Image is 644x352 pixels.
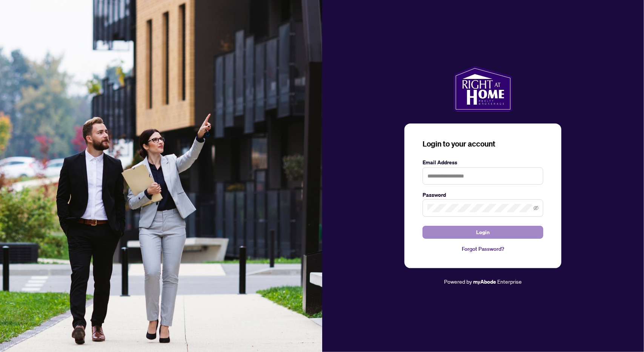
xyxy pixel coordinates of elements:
label: Email Address [423,158,543,167]
a: myAbode [473,278,496,286]
button: Login [423,226,543,239]
span: Enterprise [497,278,522,285]
img: ma-logo [454,66,512,111]
span: eye-invisible [533,205,539,211]
label: Password [423,191,543,199]
a: Forgot Password? [423,245,543,253]
h3: Login to your account [423,139,543,149]
span: Login [476,226,490,238]
span: Powered by [444,278,472,285]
